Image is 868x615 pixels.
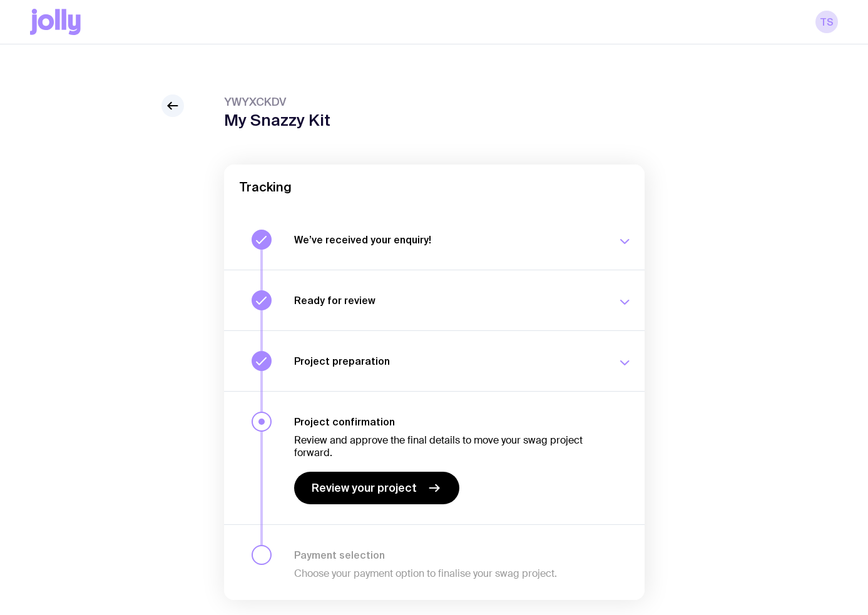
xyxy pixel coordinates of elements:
[224,270,645,330] button: Ready for review
[224,330,645,391] button: Project preparation
[294,355,602,367] h3: Project preparation
[294,549,602,561] h3: Payment selection
[224,94,330,109] span: YWYXCKDV
[224,111,330,130] h1: My Snazzy Kit
[294,434,602,459] p: Review and approve the final details to move your swag project forward.
[239,180,630,195] h2: Tracking
[224,210,645,270] button: We’ve received your enquiry!
[815,11,838,33] a: TS
[312,480,417,496] span: Review your project
[294,233,602,246] h3: We’ve received your enquiry!
[294,567,602,580] p: Choose your payment option to finalise your swag project.
[294,294,602,307] h3: Ready for review
[294,472,459,504] a: Review your project
[294,415,602,428] h3: Project confirmation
